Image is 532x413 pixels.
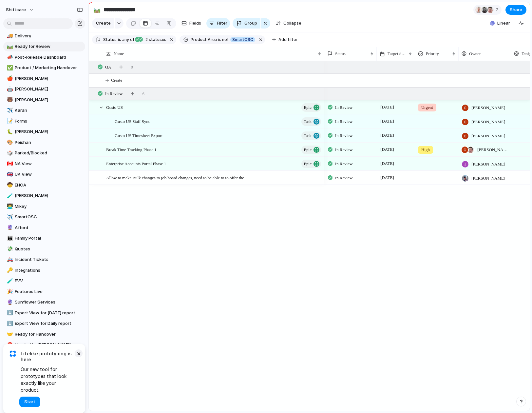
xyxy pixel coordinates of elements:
[3,180,85,190] a: 🧒EHCA
[15,288,83,295] span: Features Live
[6,43,12,50] button: 🛤️
[121,37,134,43] span: any of
[497,20,510,27] span: Linear
[7,288,11,295] div: 🎉
[471,133,505,139] span: [PERSON_NAME]
[3,340,85,350] div: ⛑️Handed to [PERSON_NAME]
[7,64,11,72] div: ✅
[304,103,312,112] span: Epic
[7,86,11,93] div: 🤖
[3,74,85,84] a: 🍎[PERSON_NAME]
[6,182,12,188] button: 🧒
[135,36,168,43] button: 2 statuses
[426,50,439,57] span: Priority
[6,75,12,82] button: 🍎
[6,299,12,305] button: 🔮
[15,256,83,263] span: Incident Tickets
[487,18,513,28] button: Linear
[115,117,150,125] span: Gusto US Staff Sync
[3,84,85,94] a: 🤖[PERSON_NAME]
[15,192,83,199] span: [PERSON_NAME]
[217,36,230,43] button: isnot
[7,117,11,125] div: 📝
[15,342,83,348] span: Handed to [PERSON_NAME]
[118,37,121,43] span: is
[6,246,12,252] button: 💸
[92,18,114,29] button: Create
[15,86,83,92] span: [PERSON_NAME]
[3,31,85,41] a: 🚚Delivery
[3,159,85,169] a: 🇨🇦NA View
[15,182,83,188] span: EHCA
[3,329,85,339] div: 🤝Ready for Handover
[3,116,85,126] a: 📝Forms
[7,330,11,338] div: 🤝
[7,53,11,61] div: 📣
[15,203,83,210] span: Mikey
[15,214,83,220] span: SmartOSC
[15,43,83,50] span: Ready for Review
[7,309,11,317] div: ⬇️
[3,297,85,307] a: 🔮Sunflower Services
[6,278,12,284] button: 🧪
[7,320,11,327] div: ⬇️
[244,20,257,27] span: Group
[3,52,85,62] a: 📣Post-Release Dashboard
[106,174,244,181] span: Allow to make Bulk changes to job board changes, need to be able to to offer the
[273,18,304,29] button: Collapse
[6,139,12,146] button: 🎨
[221,37,229,43] span: not
[505,5,526,15] button: Share
[7,341,11,349] div: ⛑️
[304,159,312,168] span: Epic
[301,103,321,112] button: Epic
[115,131,162,139] span: Gusto US Timesheet Export
[7,96,11,104] div: 🐻
[3,255,85,265] div: 🚑Incident Tickets
[6,256,12,263] button: 🚑
[3,127,85,137] div: 🐛[PERSON_NAME]
[7,139,11,146] div: 🎨
[335,104,353,111] span: In Review
[7,149,11,157] div: 🎲
[379,174,396,182] span: [DATE]
[3,276,85,286] a: 🧪EVV
[301,160,321,168] button: Epic
[6,214,12,220] button: ✈️
[229,36,256,43] button: SmartOSC
[105,90,123,97] span: In Review
[6,65,12,71] button: ✅
[421,147,430,153] span: High
[7,299,11,306] div: 🔮
[106,160,166,167] span: Enterprise Accounts Portal Phase 1
[106,103,123,111] span: Gusto US
[6,54,12,61] button: 📣
[7,235,11,242] div: 👪
[7,266,11,274] div: 🔑
[3,106,85,115] a: ✈️Karan
[15,107,83,114] span: Karan
[15,75,83,82] span: [PERSON_NAME]
[6,86,12,92] button: 🤖
[6,288,12,295] button: 🎉
[3,223,85,233] a: 🔮Afford
[3,138,85,147] a: 🎨Peishan
[3,265,85,275] a: 🔑Integrations
[218,37,221,43] span: is
[7,277,11,285] div: 🧪
[3,191,85,201] a: 🧪[PERSON_NAME]
[6,128,12,135] button: 🐛
[477,147,508,153] span: [PERSON_NAME] , [PERSON_NAME]
[3,42,85,51] a: 🛤️Ready for Review
[21,366,75,393] span: Our new tool for prototypes that look exactly like your product.
[7,245,11,253] div: 💸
